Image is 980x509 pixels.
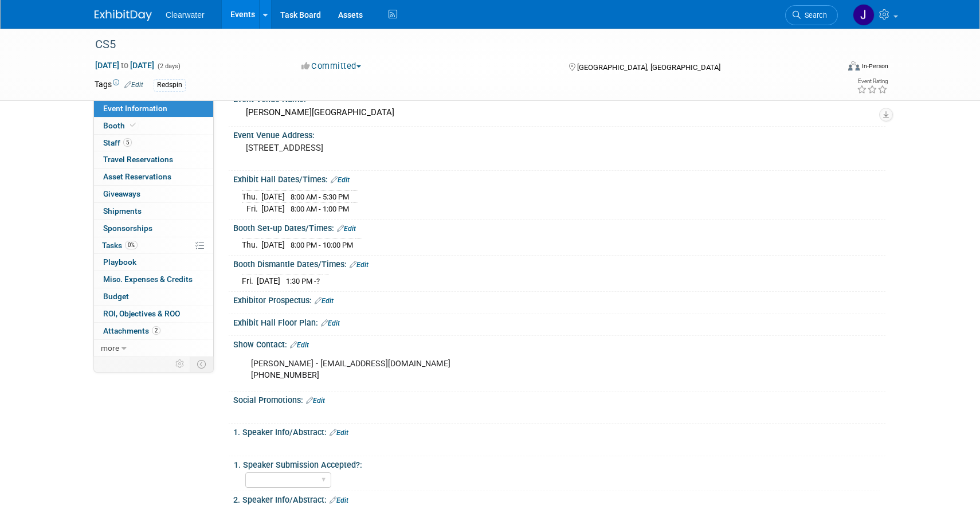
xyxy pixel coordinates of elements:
[95,10,152,21] img: ExhibitDay
[233,314,885,329] div: Exhibit Hall Floor Plan:
[330,429,348,437] a: Edit
[156,62,181,70] span: (2 days)
[94,237,213,254] a: Tasks0%
[316,277,320,285] span: ?
[103,206,142,216] span: Shipments
[801,11,827,19] span: Search
[286,277,320,285] span: 1:30 PM -
[95,60,155,71] span: [DATE] [DATE]
[291,205,349,213] span: 8:00 AM - 1:00 PM
[291,193,349,201] span: 8:00 AM - 5:30 PM
[261,239,285,251] td: [DATE]
[101,343,119,353] span: more
[94,271,213,288] a: Misc. Expenses & Credits
[242,275,257,287] td: Fri.
[330,496,348,504] a: Edit
[91,34,821,55] div: CS5
[103,275,193,284] span: Misc. Expenses & Credits
[242,190,261,203] td: Thu.
[102,241,138,250] span: Tasks
[103,121,138,130] span: Booth
[170,357,190,371] td: Personalize Event Tab Strip
[242,203,261,215] td: Fri.
[261,190,285,203] td: [DATE]
[233,336,885,351] div: Show Contact:
[124,81,143,89] a: Edit
[234,456,880,471] div: 1. Speaker Submission Accepted?:
[94,254,213,271] a: Playbook
[152,326,160,335] span: 2
[94,151,213,168] a: Travel Reservations
[94,220,213,237] a: Sponsorships
[154,79,186,91] div: Redspin
[242,239,261,251] td: Thu.
[315,297,334,305] a: Edit
[290,341,309,349] a: Edit
[257,275,280,287] td: [DATE]
[337,225,356,233] a: Edit
[861,62,888,71] div: In-Person
[95,79,143,92] td: Tags
[94,186,213,202] a: Giveaways
[103,172,171,181] span: Asset Reservations
[94,169,213,185] a: Asset Reservations
[103,292,129,301] span: Budget
[853,4,875,26] img: Jakera Willis
[123,138,132,147] span: 5
[103,224,152,233] span: Sponsorships
[291,241,353,249] span: 8:00 PM - 10:00 PM
[331,176,350,184] a: Edit
[125,241,138,249] span: 0%
[94,306,213,322] a: ROI, Objectives & ROO
[243,353,759,387] div: [PERSON_NAME] - [EMAIL_ADDRESS][DOMAIN_NAME] [PHONE_NUMBER]
[770,60,888,77] div: Event Format
[785,5,838,25] a: Search
[321,319,340,327] a: Edit
[233,127,885,141] div: Event Venue Address:
[119,61,130,70] span: to
[577,63,720,72] span: [GEOGRAPHIC_DATA], [GEOGRAPHIC_DATA]
[94,340,213,357] a: more
[103,155,173,164] span: Travel Reservations
[233,424,885,438] div: 1. Speaker Info/Abstract:
[94,288,213,305] a: Budget
[246,143,492,153] pre: [STREET_ADDRESS]
[94,100,213,117] a: Event Information
[261,203,285,215] td: [DATE]
[94,118,213,134] a: Booth
[94,203,213,220] a: Shipments
[306,397,325,405] a: Edit
[103,326,160,335] span: Attachments
[242,104,877,122] div: [PERSON_NAME][GEOGRAPHIC_DATA]
[350,261,369,269] a: Edit
[94,323,213,339] a: Attachments2
[103,138,132,147] span: Staff
[233,256,885,271] div: Booth Dismantle Dates/Times:
[103,189,140,198] span: Giveaways
[94,135,213,151] a: Staff5
[857,79,888,84] div: Event Rating
[130,122,136,128] i: Booth reservation complete
[233,220,885,234] div: Booth Set-up Dates/Times:
[233,292,885,307] div: Exhibitor Prospectus:
[233,491,885,506] div: 2. Speaker Info/Abstract:
[103,257,136,267] span: Playbook
[103,309,180,318] span: ROI, Objectives & ROO
[848,61,860,71] img: Format-Inperson.png
[233,391,885,406] div: Social Promotions:
[233,171,885,186] div: Exhibit Hall Dates/Times:
[103,104,167,113] span: Event Information
[190,357,214,371] td: Toggle Event Tabs
[297,60,366,72] button: Committed
[166,10,205,19] span: Clearwater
